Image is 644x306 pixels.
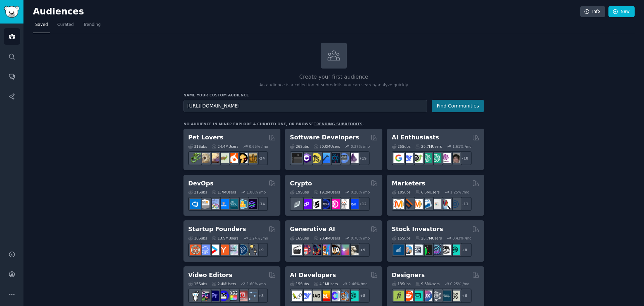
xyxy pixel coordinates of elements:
img: bigseo [403,199,413,209]
div: 2.4M Users [212,281,236,286]
a: New [608,6,635,17]
div: + 19 [356,151,370,165]
a: Info [580,6,605,17]
img: turtle [218,153,229,163]
img: PetAdvice [237,153,248,163]
img: AIDevelopersSociety [348,291,359,301]
img: leopardgeckos [209,153,219,163]
img: AskMarketing [412,199,423,209]
div: 9.8M Users [415,281,440,286]
div: 1.7M Users [212,190,236,194]
img: cockatiel [228,153,238,163]
div: + 11 [458,197,472,211]
img: ycombinator [218,245,229,255]
img: logodesign [403,291,413,301]
img: starryai [339,245,349,255]
span: Curated [57,22,74,28]
img: EntrepreneurRideAlong [190,245,201,255]
div: 0.25 % /mo [450,281,469,286]
div: 15 Sub s [188,281,207,286]
div: 15 Sub s [392,236,411,241]
h2: Stock Investors [392,225,443,233]
h2: Software Developers [290,133,359,142]
img: ballpython [200,153,210,163]
div: 26 Sub s [290,144,309,149]
img: azuredevops [190,199,201,209]
img: swingtrading [440,245,451,255]
div: 20.4M Users [314,236,340,241]
img: Docker_DevOps [209,199,219,209]
img: aivideo [292,245,302,255]
img: editors [200,291,210,301]
img: herpetology [190,153,201,163]
img: growmybusiness [247,245,257,255]
img: OnlineMarketing [450,199,460,209]
div: 13.9M Users [212,236,238,241]
img: platformengineering [228,199,238,209]
img: OpenSourceAI [329,291,340,301]
h2: AI Enthusiasts [392,133,439,142]
a: Trending [81,19,103,33]
div: 1.25 % /mo [450,190,469,194]
img: UX_Design [450,291,460,301]
div: + 9 [254,243,268,257]
img: AWS_Certified_Experts [200,199,210,209]
div: + 6 [458,289,472,303]
img: iOSProgramming [320,153,330,163]
div: 0.43 % /mo [452,236,472,241]
img: SaaS [200,245,210,255]
img: startup [209,245,219,255]
img: finalcutpro [228,291,238,301]
img: Forex [412,245,423,255]
div: No audience in mind? Explore a curated one, or browse . [183,122,364,126]
img: Entrepreneurship [237,245,248,255]
button: Find Communities [432,100,484,112]
div: 15 Sub s [290,281,309,286]
img: StocksAndTrading [431,245,441,255]
img: LangChain [292,291,302,301]
img: learndesign [440,291,451,301]
img: ethstaker [311,199,321,209]
img: googleads [431,199,441,209]
img: DreamBooth [348,245,359,255]
div: 16 Sub s [290,236,309,241]
div: + 8 [458,243,472,257]
img: reactnative [329,153,340,163]
img: DeepSeek [301,291,312,301]
div: + 8 [254,289,268,303]
img: AskComputerScience [339,153,349,163]
img: MistralAI [320,291,330,301]
div: 24.4M Users [212,144,238,149]
input: Pick a short name, like "Digital Marketers" or "Movie-Goers" [183,100,427,112]
img: GummySearch logo [4,6,19,18]
img: GoogleGeminiAI [393,153,404,163]
h2: Designers [392,271,425,279]
div: 0.65 % /mo [249,144,268,149]
div: + 18 [458,151,472,165]
div: 0.28 % /mo [351,190,370,194]
img: Emailmarketing [422,199,432,209]
img: premiere [209,291,219,301]
div: 2.46 % /mo [348,281,368,286]
img: CryptoNews [339,199,349,209]
img: 0xPolygon [301,199,312,209]
h2: Pet Lovers [188,133,223,142]
img: DeepSeek [403,153,413,163]
div: 30.0M Users [314,144,340,149]
h2: Video Editors [188,271,232,279]
h2: Generative AI [290,225,335,233]
img: MarketingResearch [440,199,451,209]
img: ValueInvesting [403,245,413,255]
img: typography [393,291,404,301]
h2: Marketers [392,179,425,188]
img: OpenAIDev [440,153,451,163]
img: userexperience [431,291,441,301]
img: VideoEditors [218,291,229,301]
a: Saved [33,19,50,33]
div: 0.70 % /mo [351,236,370,241]
div: 21 Sub s [188,190,207,194]
h3: Name your custom audience [183,93,484,97]
img: gopro [190,291,201,301]
img: AItoolsCatalog [412,153,423,163]
img: deepdream [311,245,321,255]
